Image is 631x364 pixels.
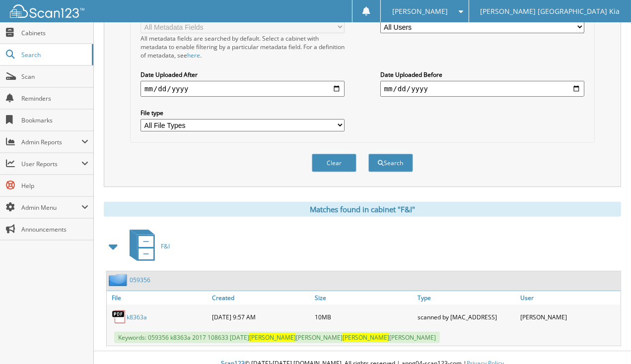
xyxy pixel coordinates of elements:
button: Clear [312,154,356,172]
span: Admin Menu [21,203,81,212]
img: folder2.png [109,274,130,286]
span: Admin Reports [21,138,81,146]
label: Date Uploaded After [140,70,345,79]
span: Bookmarks [21,116,88,124]
input: start [140,81,345,97]
img: PDF.png [112,309,127,324]
span: [PERSON_NAME] [GEOGRAPHIC_DATA] Kia [480,8,620,14]
a: Size [312,291,415,304]
a: k8363a [127,313,147,321]
a: Created [210,291,312,304]
span: [PERSON_NAME] [343,333,389,342]
div: [PERSON_NAME] [518,307,621,327]
img: scan123-logo-white.svg [10,4,84,18]
span: [PERSON_NAME] [249,333,296,342]
a: File [107,291,210,304]
button: Search [368,154,413,172]
span: Keywords: 059356 k8363a 2017 108633 [DATE] [PERSON_NAME] [PERSON_NAME] [114,332,440,343]
span: [PERSON_NAME] [392,8,448,14]
span: Cabinets [21,29,88,37]
span: Announcements [21,225,88,234]
a: 059356 [130,276,150,284]
input: end [380,81,584,97]
span: Help [21,182,88,190]
label: Date Uploaded Before [380,70,584,79]
span: Search [21,51,87,59]
label: File type [140,109,345,117]
a: Type [415,291,518,304]
div: All metadata fields are searched by default. Select a cabinet with metadata to enable filtering b... [140,34,345,60]
span: Reminders [21,94,88,103]
span: Scan [21,72,88,81]
a: here [187,51,200,60]
div: Matches found in cabinet "F&I" [104,202,621,217]
div: scanned by [MAC_ADDRESS] [415,307,518,327]
iframe: Chat Widget [581,316,631,364]
a: F&I [124,227,170,266]
a: User [518,291,621,304]
div: 10MB [312,307,415,327]
div: [DATE] 9:57 AM [210,307,312,327]
span: User Reports [21,160,81,168]
span: F&I [161,242,170,250]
